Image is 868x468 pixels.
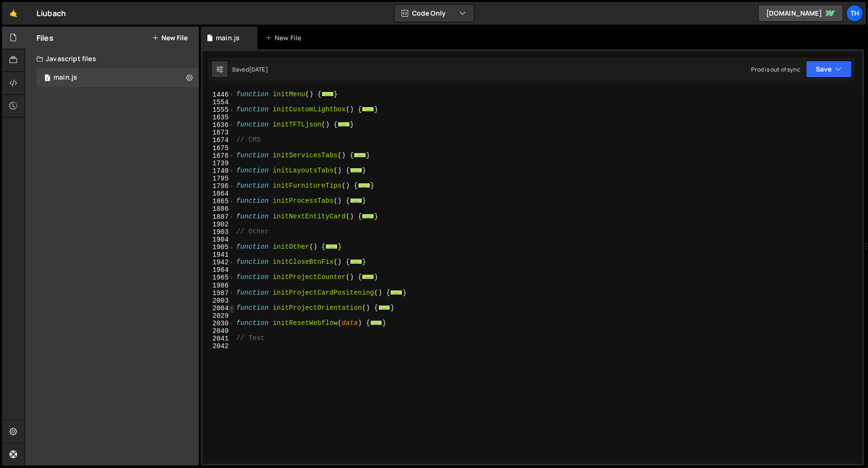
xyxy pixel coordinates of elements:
div: 1739 [203,160,235,167]
div: 1965 [203,274,235,281]
div: 1673 [203,129,235,136]
div: 1796 [203,182,235,190]
div: 1964 [203,266,235,274]
div: 1446 [203,91,235,99]
div: 1886 [203,205,235,213]
span: ... [354,152,367,157]
div: Saved [232,65,268,73]
div: 16256/43835.js [36,68,199,87]
div: 1987 [203,289,235,297]
div: 2040 [203,327,235,335]
div: Prod is out of sync [751,65,800,73]
div: 2003 [203,297,235,305]
div: 1864 [203,190,235,198]
span: ... [350,259,362,264]
span: ... [326,244,338,249]
button: New File [152,34,188,42]
div: 1675 [203,144,235,152]
span: ... [362,213,375,218]
div: 1902 [203,221,235,228]
button: Save [806,61,852,78]
div: Javascript files [25,49,199,68]
div: main.js [54,73,77,82]
button: Code Only [394,5,474,22]
span: ... [338,122,350,127]
div: 1941 [203,251,235,259]
div: 1635 [203,114,235,121]
div: 1903 [203,228,235,236]
div: Liubach [36,8,66,19]
div: 2042 [203,342,235,350]
span: ... [391,289,403,295]
div: 2029 [203,312,235,320]
a: [DOMAIN_NAME] [758,5,843,22]
div: 1740 [203,167,235,175]
div: [DATE] [249,65,268,73]
a: 🤙 [2,2,25,25]
span: 1 [45,75,50,82]
span: ... [362,274,375,279]
span: ... [378,305,391,310]
div: 2004 [203,305,235,312]
div: 2041 [203,335,235,342]
span: ... [322,91,334,97]
div: 1887 [203,213,235,221]
span: ... [350,198,362,203]
span: ... [350,168,362,173]
div: 1942 [203,259,235,266]
div: 1636 [203,121,235,129]
div: 1865 [203,198,235,205]
div: 1674 [203,136,235,144]
h2: Files [36,33,54,43]
div: New File [265,33,305,43]
div: 2030 [203,320,235,327]
div: 1676 [203,152,235,160]
div: 1555 [203,106,235,114]
div: 1795 [203,175,235,182]
a: Th [846,5,863,22]
span: ... [370,320,383,325]
div: 1986 [203,282,235,289]
div: 1905 [203,243,235,251]
div: main.js [216,33,240,43]
div: 1904 [203,236,235,243]
div: 1554 [203,99,235,106]
span: ... [362,107,375,112]
span: ... [358,183,370,188]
